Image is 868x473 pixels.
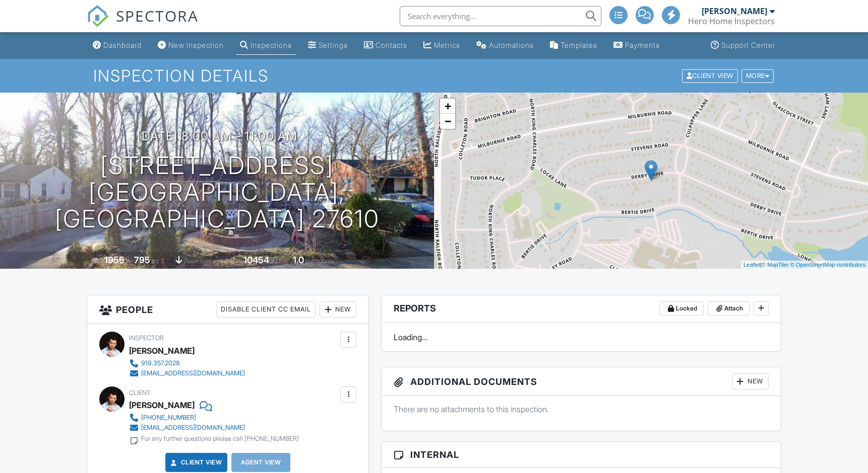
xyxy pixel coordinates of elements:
span: Client [129,389,151,397]
div: Client View [682,69,738,83]
a: Support Center [707,36,779,55]
a: Settings [304,36,352,55]
div: Hero Home Inspectors [688,16,775,26]
a: © MapTiler [762,262,789,268]
div: New [320,301,356,318]
div: Disable Client CC Email [216,301,316,318]
h3: Additional Documents [382,367,781,396]
a: © OpenStreetMap contributors [790,262,865,268]
div: New [732,373,769,389]
a: Templates [546,36,601,55]
div: 1.0 [293,255,304,265]
h3: People [87,295,368,324]
img: The Best Home Inspection Software - Spectora [87,5,109,27]
div: Settings [319,41,348,49]
h1: Inspection Details [93,67,775,85]
div: 1955 [104,255,125,265]
a: Client View [681,71,740,79]
div: Dashboard [103,41,142,49]
a: [EMAIL_ADDRESS][DOMAIN_NAME] [129,368,245,378]
div: Metrics [434,41,460,49]
p: There are no attachments to this inspection. [394,404,769,415]
a: [EMAIL_ADDRESS][DOMAIN_NAME] [129,423,299,433]
span: SPECTORA [116,5,199,26]
a: SPECTORA [87,14,199,35]
a: Zoom out [440,114,455,129]
a: Leaflet [743,262,760,268]
div: For any further questions please call [PHONE_NUMBER] [141,435,299,443]
h3: [DATE] 8:00 am - 11:00 am [137,129,297,143]
a: Dashboard [89,36,146,55]
span: sq.ft. [271,257,283,265]
a: Payments [609,36,664,55]
a: Zoom in [440,99,455,114]
div: Automations [489,41,534,49]
h3: Internal [382,442,781,468]
div: More [741,69,774,83]
div: Payments [625,41,660,49]
span: Inspector [129,334,164,342]
div: [EMAIL_ADDRESS][DOMAIN_NAME] [141,424,245,432]
div: [PERSON_NAME] [129,343,195,358]
a: 919.357.2028 [129,358,245,368]
div: [PHONE_NUMBER] [141,414,196,422]
div: [PERSON_NAME] [702,6,767,16]
a: Automations (Basic) [472,36,538,55]
div: Support Center [721,41,775,49]
div: 795 [134,255,150,265]
div: Inspections [251,41,292,49]
span: sq. ft. [152,257,166,265]
a: [PHONE_NUMBER] [129,413,299,423]
div: | [741,261,868,269]
input: Search everything... [400,6,601,26]
a: New Inspection [154,36,228,55]
a: Inspections [236,36,296,55]
h1: [STREET_ADDRESS] [GEOGRAPHIC_DATA], [GEOGRAPHIC_DATA] 27610 [16,152,418,232]
div: [PERSON_NAME] [129,398,195,413]
div: [EMAIL_ADDRESS][DOMAIN_NAME] [141,369,245,377]
div: New Inspection [168,41,224,49]
span: bathrooms [305,257,334,265]
span: Built [92,257,103,265]
a: Metrics [419,36,464,55]
div: Templates [561,41,597,49]
span: basement [184,257,211,265]
div: 919.357.2028 [141,359,180,367]
a: Contacts [360,36,411,55]
a: Client View [169,457,222,467]
span: Lot Size [221,257,242,265]
div: 10454 [243,255,269,265]
div: Contacts [376,41,407,49]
